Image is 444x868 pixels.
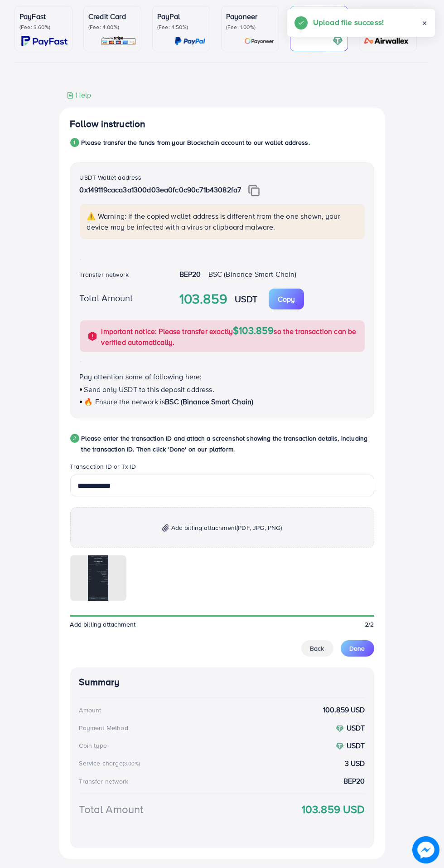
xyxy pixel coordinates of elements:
p: Send only USDT to this deposit address. [80,384,365,395]
p: Important notice: Please transfer exactly so the transaction can be verified automatically. [101,325,359,348]
span: $103.859 [233,323,274,337]
img: card [101,36,136,46]
span: 🔥 Ensure the network is [84,397,165,407]
span: Add billing attachment [171,522,282,533]
strong: 3 USD [345,758,365,769]
span: Done [350,644,365,653]
label: USDT Wallet address [80,173,142,182]
p: Pay attention some of following here: [80,371,365,382]
button: Back [301,640,333,657]
p: 0x149119caca3a1300d03ea0fc0c90c71b43082fa7 [80,184,365,196]
p: (Fee: 4.00%) [88,24,136,31]
img: card [333,36,343,46]
legend: Transaction ID or Tx ID [70,462,374,475]
p: Please enter the transaction ID and attach a screenshot showing the transaction details, includin... [82,433,374,455]
p: Payoneer [226,11,274,22]
strong: USDT [235,292,258,305]
img: alert [87,331,98,342]
h4: Summary [79,677,365,688]
span: Add billing attachment [70,620,136,629]
p: Please transfer the funds from your Blockchain account to our wallet address. [82,137,310,148]
h5: Upload file success! [313,16,384,28]
span: 2/2 [365,620,374,629]
div: 1 [70,138,79,147]
strong: BEP20 [179,269,201,279]
span: BSC (Binance Smart Chain) [208,269,297,279]
p: Credit Card [88,11,136,22]
strong: 103.859 USD [302,801,365,817]
strong: USDT [347,740,365,750]
span: Back [310,644,324,653]
span: (PDF, JPG, PNG) [236,523,282,532]
div: Coin type [79,741,107,750]
div: Transfer network [79,777,129,786]
div: Help [67,90,92,100]
p: ⚠️ Warning: If the copied wallet address is different from the one shown, your device may be infe... [87,211,359,232]
div: 2 [70,434,79,443]
img: card [174,36,205,46]
img: card [21,36,68,46]
img: coin [336,742,344,750]
p: PayFast [19,11,68,22]
img: image [412,836,439,863]
small: (3.00%) [123,760,140,767]
div: Payment Method [79,723,128,732]
strong: USDT [347,723,365,733]
img: img [162,524,169,532]
strong: 100.859 USD [323,705,365,715]
button: Done [341,640,374,657]
img: img uploaded [88,555,108,601]
p: (Fee: 4.50%) [157,24,205,31]
img: card [361,36,412,46]
strong: 103.859 [179,289,227,309]
h4: Follow instruction [70,118,146,130]
button: Copy [269,289,304,309]
div: Service charge [79,759,143,768]
img: img [248,185,260,196]
label: Total Amount [80,291,133,304]
span: BSC (Binance Smart Chain) [165,397,253,407]
label: Transfer network [80,270,129,279]
strong: BEP20 [343,776,365,786]
p: Copy [278,294,295,304]
div: Total Amount [79,801,144,817]
div: Amount [79,706,101,715]
img: coin [336,725,344,733]
p: (Fee: 1.00%) [226,24,274,31]
p: PayPal [157,11,205,22]
img: card [244,36,274,46]
p: (Fee: 3.60%) [19,24,68,31]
